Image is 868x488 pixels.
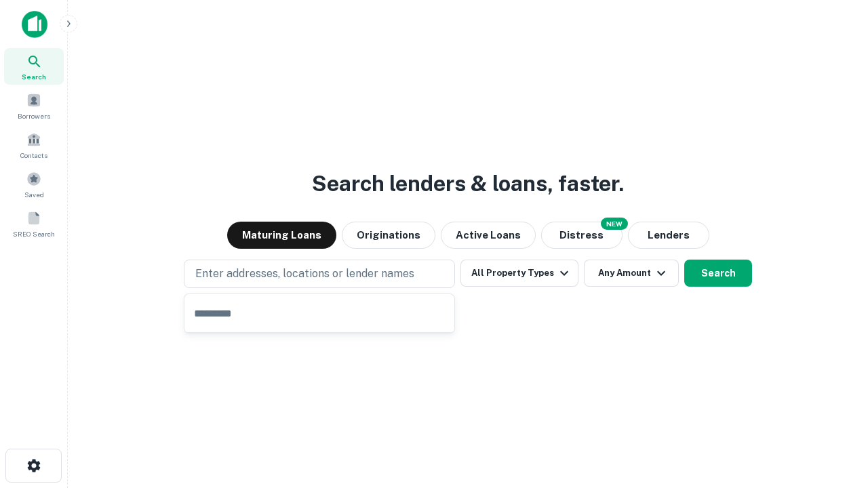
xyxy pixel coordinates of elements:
p: Enter addresses, locations or lender names [195,266,414,282]
button: Originations [342,222,435,249]
span: Contacts [20,150,47,161]
a: Search [4,48,64,85]
div: NEW [601,218,628,230]
h3: Search lenders & loans, faster. [312,167,624,200]
iframe: Chat Widget [800,380,868,445]
img: capitalize-icon.png [22,11,47,38]
span: Borrowers [18,110,50,121]
button: Any Amount [584,260,679,287]
button: All Property Types [460,260,578,287]
button: Active Loans [441,222,536,249]
span: Saved [24,189,44,200]
a: SREO Search [4,205,64,242]
span: SREO Search [13,228,55,239]
button: Lenders [628,222,709,249]
a: Contacts [4,127,64,163]
button: Search distressed loans with lien and other non-mortgage details. [541,222,623,249]
a: Borrowers [4,87,64,124]
button: Search [684,260,752,287]
button: Maturing Loans [227,222,336,249]
a: Saved [4,166,64,203]
span: Search [22,71,46,82]
button: Enter addresses, locations or lender names [184,260,455,288]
